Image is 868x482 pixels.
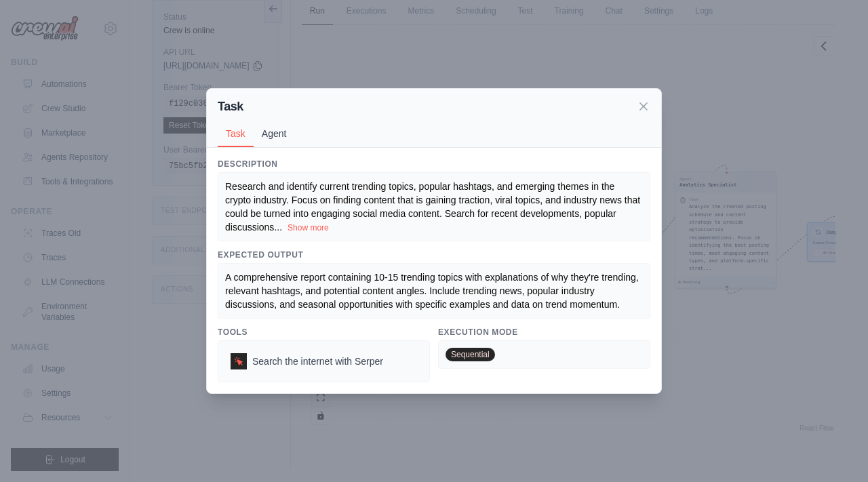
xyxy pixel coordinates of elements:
[252,355,383,368] span: Search the internet with Serper
[218,249,650,260] h3: Expected Output
[446,348,495,361] span: Sequential
[225,180,643,234] div: ...
[218,327,430,338] h3: Tools
[438,327,650,338] h3: Execution Mode
[288,222,329,233] button: Show more
[225,272,642,310] span: A comprehensive report containing 10-15 trending topics with explanations of why they're trending...
[218,159,650,169] h3: Description
[225,181,640,233] span: Research and identify current trending topics, popular hashtags, and emerging themes in the crypt...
